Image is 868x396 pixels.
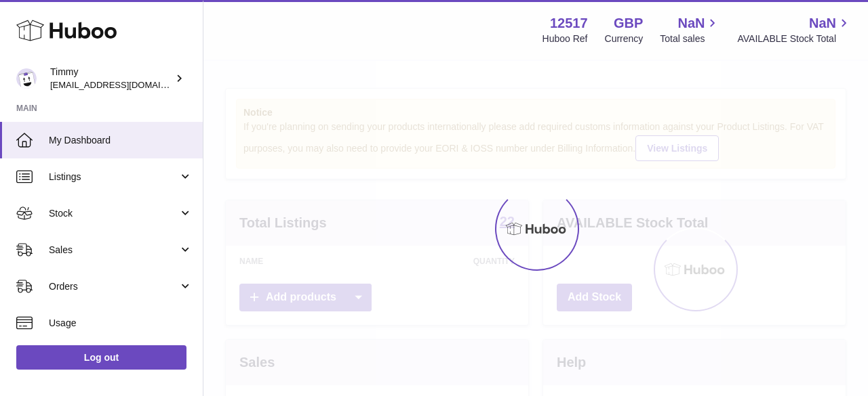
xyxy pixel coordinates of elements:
[809,14,836,32] span: NaN
[605,32,644,45] div: Currency
[49,280,178,293] span: Orders
[50,79,199,90] span: [EMAIL_ADDRESS][DOMAIN_NAME]
[49,244,178,257] span: Sales
[50,66,172,91] div: Timmy
[660,14,720,45] a: NaN Total sales
[542,32,588,45] div: Huboo Ref
[49,317,193,330] span: Usage
[49,207,178,220] span: Stock
[737,14,852,45] a: NaN AVAILABLE Stock Total
[49,171,178,183] span: Listings
[660,32,720,45] span: Total sales
[737,32,852,45] span: AVAILABLE Stock Total
[550,14,588,32] strong: 12517
[614,14,643,32] strong: GBP
[16,68,37,89] img: internalAdmin-12517@internal.huboo.com
[49,134,193,147] span: My Dashboard
[16,345,186,370] a: Log out
[677,14,705,32] span: NaN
